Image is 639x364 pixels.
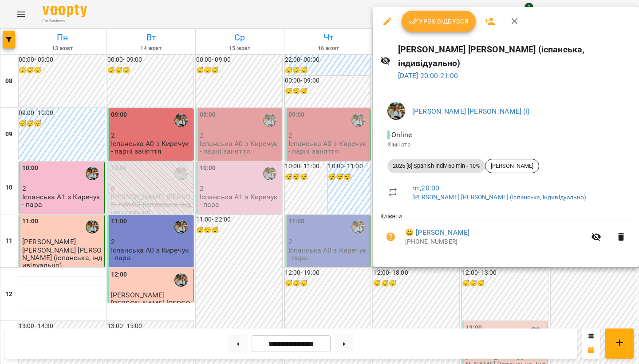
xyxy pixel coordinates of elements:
[398,71,458,80] a: [DATE] 20:00-21:00
[405,237,586,246] p: [PHONE_NUMBER]
[387,102,405,120] img: 856b7ccd7d7b6bcc05e1771fbbe895a7.jfif
[485,162,539,170] span: [PERSON_NAME]
[412,184,439,192] a: пт , 20:00
[409,16,469,27] span: Урок відбувся
[387,162,485,170] span: 2025 [8] Spanish Indiv 60 min - 10%
[412,194,586,201] a: [PERSON_NAME] [PERSON_NAME] (іспанська, індивідуально)
[402,11,476,32] button: Урок відбувся
[485,159,539,173] div: [PERSON_NAME]
[387,140,625,149] p: Кімната
[405,227,469,238] a: 😀 [PERSON_NAME]
[398,43,632,71] h6: [PERSON_NAME] [PERSON_NAME] (іспанська, індивідуально)
[412,107,530,115] a: [PERSON_NAME] [PERSON_NAME] (і)
[387,131,414,139] span: - Online
[380,226,402,248] button: Візит ще не сплачено. Додати оплату?
[380,212,632,256] ul: Клієнти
